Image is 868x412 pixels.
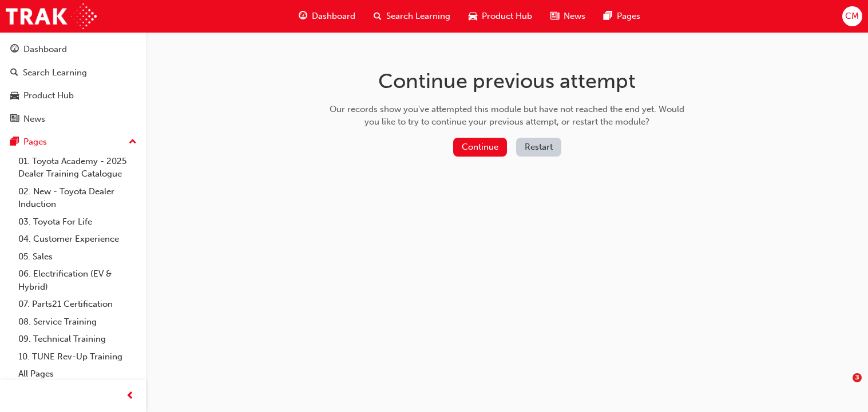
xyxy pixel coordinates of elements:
[23,135,47,149] div: Pages
[459,5,541,28] a: car-iconProduct Hub
[482,10,532,23] span: Product Hub
[594,5,649,28] a: pages-iconPages
[5,131,141,153] button: Pages
[617,10,640,23] span: Pages
[5,109,141,130] a: News
[14,295,141,313] a: 07. Parts21 Certification
[299,9,307,23] span: guage-icon
[23,89,74,102] div: Product Hub
[14,213,141,231] a: 03. Toyota For Life
[14,153,141,183] a: 01. Toyota Academy - 2025 Dealer Training Catalogue
[14,348,141,366] a: 10. TUNE Rev-Up Training
[550,9,559,23] span: news-icon
[290,5,364,28] a: guage-iconDashboard
[14,248,141,266] a: 05. Sales
[453,138,507,157] button: Continue
[14,365,141,383] a: All Pages
[23,43,67,56] div: Dashboard
[842,6,862,26] button: CM
[10,91,19,101] span: car-icon
[14,330,141,348] a: 09. Technical Training
[829,373,857,401] iframe: Intercom live chat
[541,5,594,28] a: news-iconNews
[469,9,477,23] span: car-icon
[564,10,585,23] span: News
[14,313,141,331] a: 08. Service Training
[129,135,137,150] span: up-icon
[126,389,134,403] span: prev-icon
[845,10,859,23] span: CM
[853,373,862,382] span: 3
[10,45,19,55] span: guage-icon
[516,138,561,157] button: Restart
[6,3,97,29] img: Trak
[386,10,450,23] span: Search Learning
[14,265,141,295] a: 06. Electrification (EV & Hybrid)
[10,137,19,147] span: pages-icon
[5,37,141,131] button: DashboardSearch LearningProduct HubNews
[23,113,45,126] div: News
[10,114,19,125] span: news-icon
[23,66,87,79] div: Search Learning
[5,85,141,106] a: Product Hub
[326,103,688,129] div: Our records show you've attempted this module but have not reached the end yet. Would you like to...
[10,68,18,78] span: search-icon
[364,5,459,28] a: search-iconSearch Learning
[5,39,141,60] a: Dashboard
[374,9,382,23] span: search-icon
[5,62,141,83] a: Search Learning
[604,9,612,23] span: pages-icon
[312,10,355,23] span: Dashboard
[14,230,141,248] a: 04. Customer Experience
[14,183,141,213] a: 02. New - Toyota Dealer Induction
[326,69,688,94] h1: Continue previous attempt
